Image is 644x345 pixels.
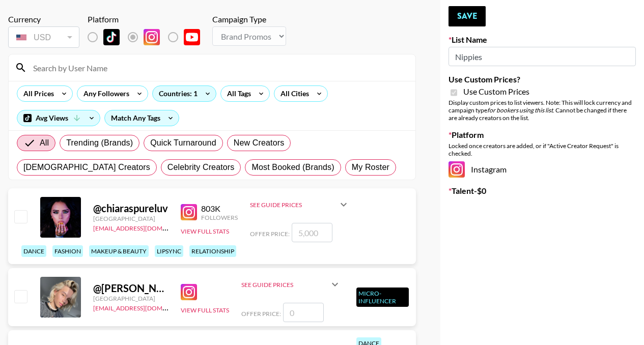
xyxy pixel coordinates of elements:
input: 0 [283,303,324,322]
span: Celebrity Creators [167,161,235,174]
div: USD [10,28,77,46]
span: New Creators [234,137,285,149]
div: Instagram [449,161,636,178]
img: Instagram [181,204,197,220]
div: See Guide Prices [250,201,338,209]
div: dance [21,245,46,257]
label: Platform [449,130,636,140]
span: Quick Turnaround [150,137,216,149]
div: All Tags [221,86,253,101]
button: View Full Stats [181,227,229,235]
div: See Guide Prices [241,272,341,297]
label: Talent - $ 0 [449,186,636,196]
div: Micro-Influencer [356,287,409,307]
span: Trending (Brands) [66,137,133,149]
div: [GEOGRAPHIC_DATA] [93,215,169,222]
span: Offer Price: [241,310,281,318]
label: List Name [449,35,636,45]
input: 5,000 [292,223,332,242]
div: makeup & beauty [89,245,149,257]
div: See Guide Prices [241,281,329,289]
div: lipsync [155,245,183,257]
div: Campaign Type [212,14,286,24]
div: Platform [88,14,208,24]
div: Currency [8,14,79,24]
a: [EMAIL_ADDRESS][DOMAIN_NAME] [93,302,195,312]
span: All [40,137,49,149]
button: Save [449,6,486,26]
em: for bookers using this list [487,106,553,114]
div: Locked once creators are added, or if "Active Creator Request" is checked. [449,142,636,157]
div: See Guide Prices [250,192,350,217]
span: My Roster [352,161,389,174]
img: YouTube [184,29,200,45]
div: All Prices [17,86,56,101]
img: Instagram [181,284,197,300]
span: Use Custom Prices [463,87,529,97]
span: [DEMOGRAPHIC_DATA] Creators [23,161,150,174]
div: fashion [52,245,83,257]
div: Currency is locked to USD [8,24,79,50]
div: @ chiaraspureluv [93,202,169,215]
div: Followers [201,214,238,221]
img: TikTok [103,29,120,45]
div: relationship [189,245,236,257]
img: Instagram [144,29,160,45]
div: Match Any Tags [105,110,179,126]
div: [GEOGRAPHIC_DATA] [93,295,169,302]
div: All Cities [274,86,311,101]
div: @ [PERSON_NAME] [93,282,169,295]
div: List locked to Instagram. [88,26,208,48]
img: Instagram [449,161,465,178]
label: Use Custom Prices? [449,74,636,84]
div: Avg Views [17,110,100,126]
span: Offer Price: [250,230,290,238]
span: Most Booked (Brands) [251,161,334,174]
div: Countries: 1 [153,86,216,101]
input: Search by User Name [27,60,409,76]
div: Display custom prices to list viewers. Note: This will lock currency and campaign type . Cannot b... [449,99,636,122]
div: 803K [201,204,238,214]
div: Any Followers [77,86,131,101]
a: [EMAIL_ADDRESS][DOMAIN_NAME] [93,222,195,232]
button: View Full Stats [181,306,229,314]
